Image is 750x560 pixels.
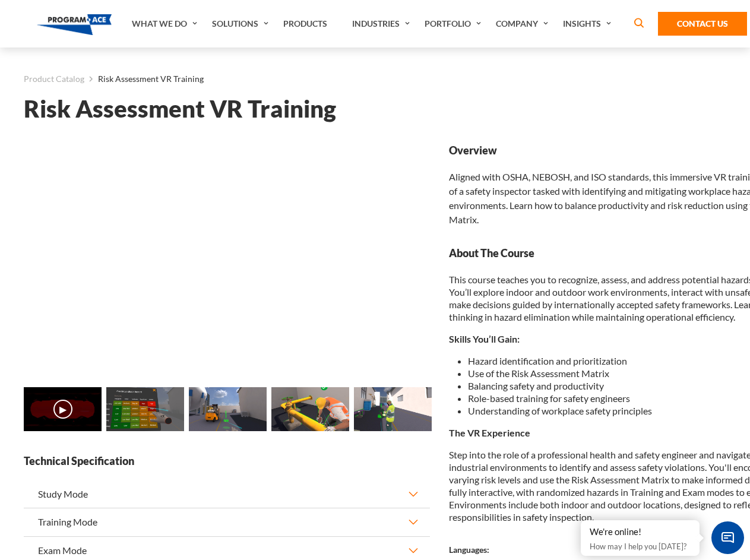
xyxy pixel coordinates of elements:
[189,387,267,431] img: Risk Assessment VR Training - Preview 2
[84,71,204,87] li: Risk Assessment VR Training
[24,387,102,431] img: Risk Assessment VR Training - Video 0
[590,526,691,538] div: We're online!
[24,454,430,469] strong: Technical Specification
[24,480,430,508] button: Study Mode
[590,539,691,553] p: How may I help you [DATE]?
[271,387,349,431] img: Risk Assessment VR Training - Preview 3
[24,508,430,536] button: Training Mode
[24,71,84,87] a: Product Catalog
[53,400,72,419] button: ▶
[711,521,744,554] span: Chat Widget
[449,545,489,555] strong: Languages:
[37,14,112,35] img: Program-Ace
[106,387,184,431] img: Risk Assessment VR Training - Preview 1
[658,12,747,36] a: Contact Us
[24,143,430,372] iframe: Risk Assessment VR Training - Video 0
[354,387,432,431] img: Risk Assessment VR Training - Preview 4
